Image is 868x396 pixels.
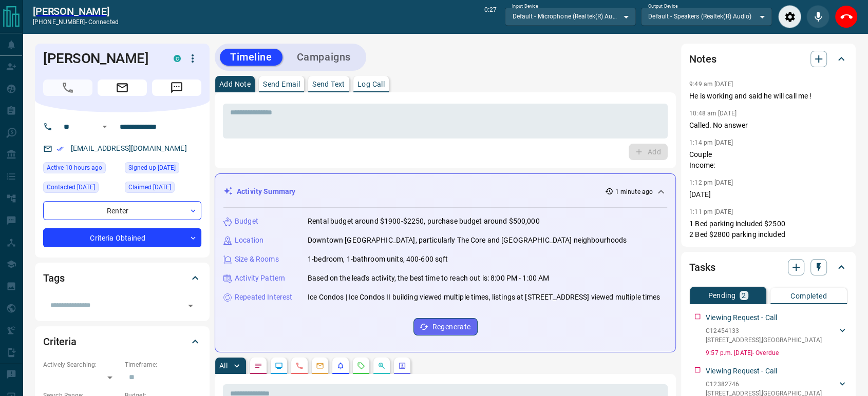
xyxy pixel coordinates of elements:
div: Sun Oct 12 2025 [43,162,120,176]
button: Open [183,299,198,313]
svg: Notes [254,362,262,370]
svg: Requests [357,362,365,370]
p: Couple Income: [689,149,847,171]
p: Called. No answer [689,120,847,131]
div: C12454133[STREET_ADDRESS],[GEOGRAPHIC_DATA] [706,324,847,347]
span: Email [98,80,147,96]
div: Default - Speakers (Realtek(R) Audio) [641,8,772,25]
svg: Calls [295,362,304,370]
p: Size & Rooms [235,254,279,265]
span: Message [152,80,201,96]
span: connected [88,18,119,26]
h2: Tags [43,270,64,286]
p: Timeframe: [125,360,201,369]
p: 1 Bed parking included $2500 2 Bed $2800 parking included [689,219,847,240]
div: Default - Microphone (Realtek(R) Audio) [505,8,636,25]
span: Call [43,80,92,96]
p: Based on the lead's activity, the best time to reach out is: 8:00 PM - 1:00 AM [308,273,549,284]
svg: Lead Browsing Activity [275,362,283,370]
div: Criteria Obtained [43,228,201,247]
p: [DATE] [689,189,847,200]
div: Tue Sep 23 2025 [43,182,120,196]
p: 0:27 [484,5,497,28]
div: condos.ca [174,55,181,62]
p: Pending [708,292,735,299]
p: Location [235,235,263,246]
button: Campaigns [287,49,361,66]
p: Viewing Request - Call [706,312,777,323]
svg: Listing Alerts [336,362,345,370]
svg: Agent Actions [398,362,406,370]
div: Tasks [689,255,847,280]
h2: Notes [689,51,716,67]
h1: [PERSON_NAME] [43,50,158,67]
svg: Email Verified [56,145,64,152]
p: 1:11 pm [DATE] [689,208,733,215]
div: Criteria [43,329,201,354]
p: Send Email [263,81,300,88]
p: 2 [742,292,746,299]
div: Renter [43,201,201,220]
p: Repeated Interest [235,292,292,303]
p: Activity Summary [237,186,295,197]
p: C12454133 [706,326,822,335]
p: [PHONE_NUMBER] - [33,17,119,27]
span: Active 10 hours ago [47,163,102,173]
div: End Call [835,5,858,28]
button: Regenerate [413,318,478,335]
p: 9:49 am [DATE] [689,81,733,88]
h2: Criteria [43,333,77,350]
p: 1:12 pm [DATE] [689,179,733,186]
span: Signed up [DATE] [128,163,176,173]
h2: Tasks [689,259,715,275]
p: 1:14 pm [DATE] [689,139,733,146]
div: Tags [43,266,201,290]
p: Rental budget around $1900-$2250, purchase budget around $500,000 [308,216,540,227]
p: 1 minute ago [615,187,653,196]
p: All [219,362,228,369]
button: Timeline [220,49,282,66]
p: Downtown [GEOGRAPHIC_DATA], particularly The Core and [GEOGRAPHIC_DATA] neighbourhoods [308,235,627,246]
p: [STREET_ADDRESS] , [GEOGRAPHIC_DATA] [706,335,822,345]
p: Budget [235,216,258,227]
svg: Emails [316,362,324,370]
p: Send Text [312,81,345,88]
label: Output Device [648,3,677,10]
div: Notes [689,47,847,71]
p: Log Call [357,81,385,88]
button: Open [99,121,111,133]
p: 1-bedroom, 1-bathroom units, 400-600 sqft [308,254,448,265]
p: 10:48 am [DATE] [689,110,737,117]
p: Actively Searching: [43,360,120,369]
span: Contacted [DATE] [47,182,95,192]
div: Audio Settings [778,5,801,28]
div: Sat Jul 29 2023 [125,162,201,176]
p: Activity Pattern [235,273,285,284]
label: Input Device [512,3,538,10]
p: Ice Condos | Ice Condos II building viewed multiple times, listings at [STREET_ADDRESS] viewed mu... [308,292,660,303]
p: Viewing Request - Call [706,366,777,377]
p: Add Note [219,81,251,88]
p: 9:57 p.m. [DATE] - Overdue [706,348,847,358]
p: He is working and said he will call me ! [689,91,847,102]
a: [PERSON_NAME] [33,5,119,17]
div: Mute [806,5,829,28]
p: C12382746 [706,380,822,389]
a: [EMAIL_ADDRESS][DOMAIN_NAME] [71,144,187,152]
span: Claimed [DATE] [128,182,171,192]
div: Activity Summary1 minute ago [223,182,667,201]
svg: Opportunities [378,362,386,370]
div: Sat Jul 29 2023 [125,182,201,196]
p: Completed [790,292,827,300]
